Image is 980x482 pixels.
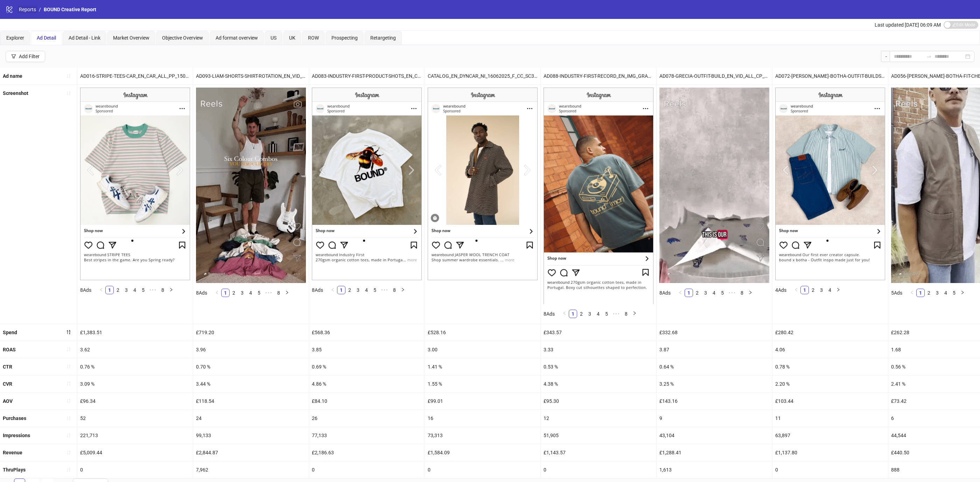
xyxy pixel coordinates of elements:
[80,88,190,280] img: Screenshot 120230116109060173
[657,427,772,444] div: 43,104
[541,461,656,478] div: 0
[657,410,772,427] div: 9
[541,444,656,461] div: £1,143.57
[958,289,967,297] li: Next Page
[362,286,371,294] li: 4
[275,289,282,297] a: 8
[230,289,238,297] a: 2
[105,286,114,294] li: 1
[3,90,28,96] b: Screenshot
[114,286,122,294] a: 2
[193,324,309,341] div: £719.20
[122,286,130,294] a: 3
[6,35,24,41] span: Explorer
[834,286,842,294] li: Next Page
[39,6,41,13] li: /
[772,393,888,409] div: £103.44
[147,286,159,294] li: Next 5 Pages
[659,88,769,283] img: Screenshot 120229259890500173
[354,286,362,294] li: 3
[622,310,630,318] li: 8
[933,289,941,297] li: 3
[701,289,710,297] li: 3
[193,393,309,409] div: £118.54
[3,450,22,455] b: Revenue
[541,376,656,392] div: 4.38 %
[77,341,193,358] div: 3.62
[193,444,309,461] div: £2,844.87
[917,289,924,297] a: 1
[238,289,246,297] a: 3
[541,427,656,444] div: 51,905
[193,341,309,358] div: 3.96
[77,358,193,375] div: 0.76 %
[3,364,12,370] b: CTR
[312,287,323,293] span: 8 Ads
[122,286,131,294] li: 3
[19,54,40,59] div: Add Filter
[792,286,800,294] button: left
[77,410,193,427] div: 52
[801,286,808,294] a: 1
[66,450,71,455] span: sort-ascending
[710,289,718,297] a: 4
[285,290,289,295] span: right
[246,289,255,297] li: 4
[727,289,738,297] li: Next 5 Pages
[255,289,263,297] li: 5
[772,410,888,427] div: 11
[390,286,399,294] li: 8
[255,289,263,297] a: 5
[216,35,258,41] span: Ad format overview
[657,376,772,392] div: 3.25 %
[37,35,56,41] span: Ad Detail
[77,461,193,478] div: 0
[809,286,817,294] a: 2
[66,398,71,403] span: sort-ascending
[193,427,309,444] div: 99,133
[425,341,540,358] div: 3.00
[3,330,17,335] b: Spend
[659,290,671,296] span: 8 Ads
[602,310,611,318] li: 5
[594,310,602,318] li: 4
[391,286,398,294] a: 8
[113,35,149,41] span: Market Overview
[147,286,159,294] span: •••
[544,311,555,317] span: 8 Ads
[371,286,379,294] a: 5
[792,286,800,294] li: Previous Page
[345,286,354,294] li: 2
[926,54,932,59] span: to
[331,288,335,292] span: left
[775,88,885,280] img: Screenshot 120228980292880173
[622,310,630,318] a: 8
[11,54,16,59] span: filter
[560,310,569,318] button: left
[274,289,283,297] li: 8
[586,310,594,318] li: 3
[66,381,71,386] span: sort-ascending
[727,289,738,297] span: •••
[66,330,71,335] span: sort-descending
[167,286,175,294] li: Next Page
[676,289,685,297] button: left
[215,290,219,295] span: left
[630,310,639,318] button: right
[271,35,276,41] span: US
[881,51,890,62] div: -
[3,73,22,79] b: Ad name
[916,289,925,297] li: 1
[221,289,230,297] li: 1
[370,35,396,41] span: Retargeting
[926,54,932,59] span: swap-right
[69,35,100,41] span: Ad Detail - Link
[562,311,567,315] span: left
[263,289,274,297] li: Next 5 Pages
[425,410,540,427] div: 16
[77,444,193,461] div: £5,009.44
[425,461,540,478] div: 0
[196,290,207,296] span: 8 Ads
[817,286,826,294] li: 3
[66,467,71,472] span: sort-ascending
